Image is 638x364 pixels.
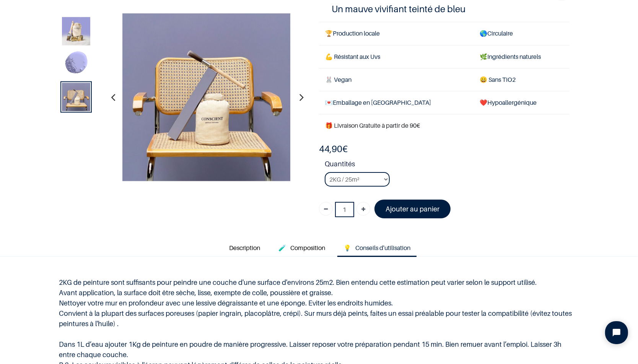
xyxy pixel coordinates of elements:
td: ans TiO2 [474,68,570,91]
span: 🌎 [480,29,487,37]
iframe: Tidio Chat [599,315,635,351]
img: Product image [62,50,90,78]
span: 🐰 Vegan [325,76,352,83]
img: Product image [122,13,290,181]
span: 🌿 [480,53,487,60]
a: Supprimer [319,202,333,216]
span: 💌 [325,99,333,106]
td: Circulaire [474,22,570,45]
span: Description [229,244,260,252]
span: Conseils d'utilisation [355,244,410,252]
span: 44,90 [319,143,342,154]
a: Ajouter au panier [374,200,451,218]
span: 🏆 [325,29,333,37]
strong: Quantités [325,159,570,172]
img: Product image [62,17,90,45]
span: Composition [290,244,325,252]
td: Production locale [319,22,474,45]
font: 🎁 Livraison Gratuite à partir de 90€ [325,122,420,129]
span: 🧪 [278,244,286,252]
span: 💪 Résistant aux Uvs [325,53,380,60]
td: Emballage en [GEOGRAPHIC_DATA] [319,91,474,114]
td: ❤️Hypoallergénique [474,91,570,114]
b: € [319,143,348,154]
td: Ingrédients naturels [474,45,570,68]
span: 💡 [343,244,351,252]
img: Product image [62,83,90,111]
font: Ajouter au panier [386,205,439,213]
h4: Un mauve vivifiant teinté de bleu [332,3,557,15]
span: 😄 S [480,76,492,83]
a: Ajouter [356,202,370,216]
